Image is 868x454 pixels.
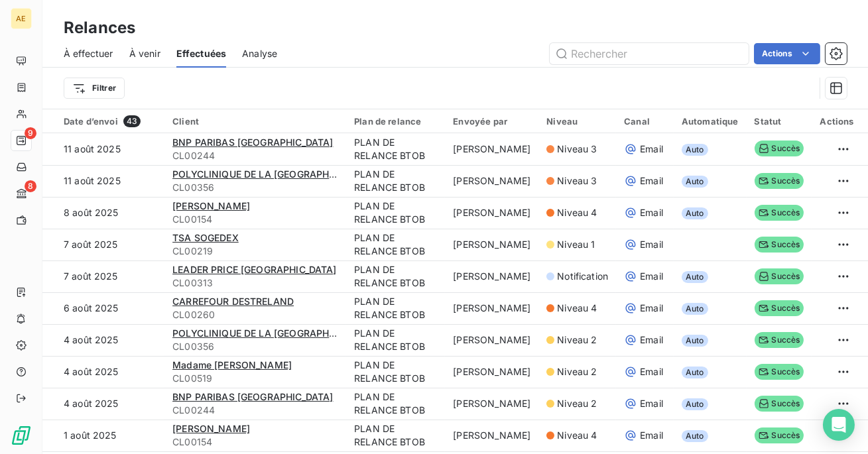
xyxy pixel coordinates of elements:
td: 6 août 2025 [42,292,164,324]
span: [PERSON_NAME] [172,200,250,211]
span: [PERSON_NAME] [172,423,250,434]
td: 7 août 2025 [42,260,164,292]
td: 4 août 2025 [42,356,164,388]
span: CL00313 [172,276,338,290]
div: Statut [755,116,804,127]
td: PLAN DE RELANCE BTOB [346,133,445,165]
div: Plan de relance [354,116,437,127]
span: Succès [755,364,804,380]
span: Email [640,142,663,156]
span: Analyse [242,47,277,60]
span: BNP PARIBAS [GEOGRAPHIC_DATA] [172,391,333,402]
span: Auto [682,398,708,410]
h3: Relances [64,16,135,40]
span: CL00356 [172,340,338,353]
span: Auto [682,176,708,188]
button: Actions [754,43,820,64]
span: Auto [682,271,708,283]
span: Succès [755,332,804,348]
td: PLAN DE RELANCE BTOB [346,260,445,292]
span: Email [640,333,663,347]
td: [PERSON_NAME] [445,260,538,292]
span: Niveau 1 [557,238,595,251]
td: [PERSON_NAME] [445,229,538,260]
span: Niveau 3 [557,142,597,156]
span: 9 [25,127,36,139]
span: Niveau 3 [557,174,597,188]
span: Succès [755,237,804,253]
span: Madame [PERSON_NAME] [172,359,292,370]
div: Automatique [682,116,739,127]
span: LEADER PRICE [GEOGRAPHIC_DATA] [172,264,337,275]
span: Auto [682,335,708,347]
span: À venir [129,47,160,60]
span: CL00356 [172,181,338,194]
td: PLAN DE RELANCE BTOB [346,356,445,388]
span: Email [640,174,663,188]
span: Email [640,397,663,410]
span: BNP PARIBAS [GEOGRAPHIC_DATA] [172,137,333,148]
td: 4 août 2025 [42,388,164,420]
span: Email [640,302,663,315]
span: Auto [682,207,708,219]
div: Envoyée par [453,116,530,127]
div: Actions [820,116,853,127]
span: CL00219 [172,245,338,258]
button: Filtrer [64,78,125,99]
span: POLYCLINIQUE DE LA [GEOGRAPHIC_DATA] [172,327,369,339]
span: Succès [755,173,804,189]
td: PLAN DE RELANCE BTOB [346,197,445,229]
span: À effectuer [64,47,113,60]
span: Auto [682,303,708,315]
span: CL00154 [172,213,338,226]
td: PLAN DE RELANCE BTOB [346,165,445,197]
span: Notification [557,270,608,283]
span: CL00154 [172,435,338,449]
td: [PERSON_NAME] [445,292,538,324]
span: Niveau 2 [557,333,597,347]
span: Succès [755,268,804,284]
span: 8 [25,180,36,192]
span: Niveau 4 [557,429,597,442]
span: Succès [755,141,804,156]
span: Succès [755,300,804,316]
a: 9 [11,130,31,151]
td: [PERSON_NAME] [445,133,538,165]
span: Email [640,429,663,442]
span: Email [640,365,663,378]
img: Logo LeanPay [11,425,32,446]
td: PLAN DE RELANCE BTOB [346,292,445,324]
td: 1 août 2025 [42,420,164,451]
div: AE [11,8,32,29]
span: TSA SOGEDEX [172,232,239,243]
div: Date d’envoi [64,115,156,127]
td: PLAN DE RELANCE BTOB [346,388,445,420]
td: [PERSON_NAME] [445,165,538,197]
span: CL00260 [172,308,338,321]
span: CL00519 [172,372,338,385]
input: Rechercher [550,43,749,64]
div: Open Intercom Messenger [823,409,855,441]
td: [PERSON_NAME] [445,356,538,388]
span: Succès [755,396,804,412]
span: Client [172,116,199,127]
td: [PERSON_NAME] [445,420,538,451]
span: Auto [682,144,708,156]
span: Succès [755,205,804,221]
span: Email [640,238,663,251]
td: PLAN DE RELANCE BTOB [346,229,445,260]
td: 11 août 2025 [42,165,164,197]
span: Auto [682,430,708,442]
span: Niveau 2 [557,365,597,378]
div: Niveau [546,116,608,127]
td: [PERSON_NAME] [445,388,538,420]
span: Niveau 2 [557,397,597,410]
td: 7 août 2025 [42,229,164,260]
td: [PERSON_NAME] [445,324,538,356]
td: 8 août 2025 [42,197,164,229]
td: PLAN DE RELANCE BTOB [346,420,445,451]
span: Niveau 4 [557,302,597,315]
span: CARREFOUR DESTRELAND [172,296,294,307]
span: CL00244 [172,149,338,162]
div: Canal [624,116,666,127]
